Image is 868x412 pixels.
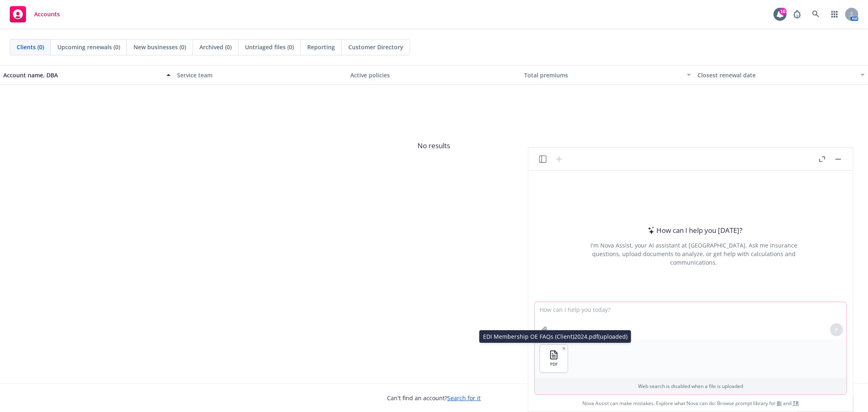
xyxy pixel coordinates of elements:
[550,362,558,367] span: PDF
[448,394,481,402] a: Search for it
[387,394,481,402] span: Can't find an account?
[3,71,162,79] div: Account name, DBA
[348,43,403,51] span: Customer Directory
[34,11,60,18] span: Accounts
[199,43,232,51] span: Archived (0)
[245,43,294,51] span: Untriaged files (0)
[17,43,44,51] span: Clients (0)
[697,71,856,79] div: Closest renewal date
[133,43,186,51] span: New businesses (0)
[645,225,743,236] div: How can I help you [DATE]?
[177,71,344,79] div: Service team
[174,65,348,85] button: Service team
[777,400,782,407] a: BI
[350,71,518,79] div: Active policies
[347,65,521,85] button: Active policies
[789,6,805,22] a: Report a Bug
[524,71,682,79] div: Total premiums
[579,241,808,267] div: I'm Nova Assist, your AI assistant at [GEOGRAPHIC_DATA]. Ask me insurance questions, upload docum...
[793,400,799,407] a: TR
[694,65,868,85] button: Closest renewal date
[540,383,842,390] p: Web search is disabled when a file is uploaded
[582,395,799,412] span: Nova Assist can make mistakes. Explore what Nova can do: Browse prompt library for and
[57,43,120,51] span: Upcoming renewals (0)
[540,345,568,373] button: PDF
[521,65,695,85] button: Total premiums
[808,6,824,22] a: Search
[826,6,843,22] a: Switch app
[307,43,335,51] span: Reporting
[7,3,63,26] a: Accounts
[779,8,787,15] div: 10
